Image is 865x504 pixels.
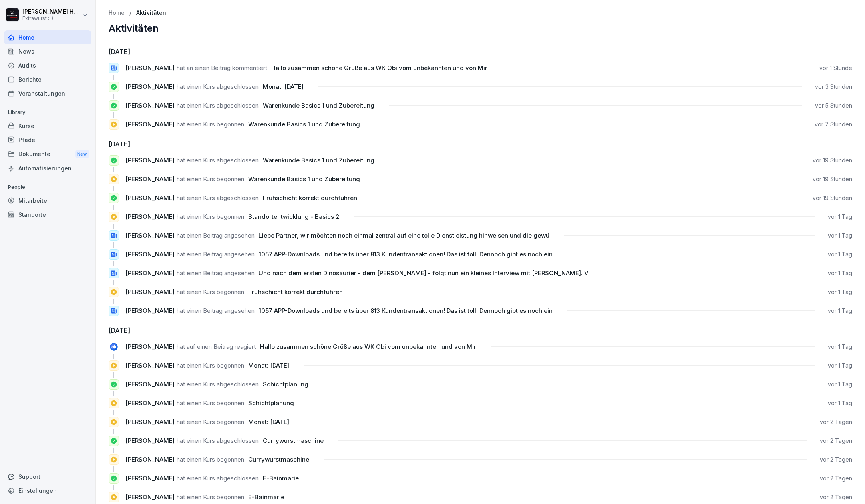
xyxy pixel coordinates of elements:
span: [PERSON_NAME] [125,156,175,164]
p: vor 19 Stunden [813,175,852,183]
span: hat einen Kurs begonnen [177,213,244,220]
span: [PERSON_NAME] [125,418,175,426]
span: Monat: [DATE] [263,83,304,90]
span: [PERSON_NAME] [125,474,175,482]
p: vor 1 Tag [828,232,852,240]
span: hat einen Kurs abgeschlossen [177,156,259,164]
span: hat einen Kurs begonnen [177,418,244,426]
span: hat einen Beitrag angesehen [177,269,255,277]
span: E-Bainmarie [263,474,299,482]
span: E-Bainmarie [248,493,284,501]
span: [PERSON_NAME] [125,399,175,407]
span: [PERSON_NAME] [125,102,175,109]
span: Schichtplanung [263,380,308,388]
p: Library [4,106,91,119]
p: vor 2 Tagen [820,474,852,482]
span: [PERSON_NAME] [125,83,175,90]
span: hat an einen Beitrag kommentiert [177,64,267,72]
h2: Aktivitäten [109,23,852,34]
p: vor 1 Tag [828,343,852,351]
span: hat einen Kurs begonnen [177,493,244,501]
span: Frühschicht korrekt durchführen [248,288,343,296]
p: vor 1 Tag [828,307,852,315]
a: Mitarbeiter [4,194,91,208]
span: hat einen Kurs abgeschlossen [177,194,259,202]
h6: [DATE] [109,47,852,56]
span: [PERSON_NAME] [125,232,175,239]
span: [PERSON_NAME] [125,250,175,258]
p: vor 2 Tagen [820,437,852,445]
span: [PERSON_NAME] [125,64,175,72]
span: hat einen Kurs begonnen [177,362,244,369]
h6: [DATE] [109,139,852,149]
span: Warenkunde Basics 1 und Zubereitung [263,156,374,164]
span: hat einen Kurs abgeschlossen [177,474,259,482]
span: 1057 APP-Downloads und bereits über 813 Kundentransaktionen! Das ist toll! Dennoch gibt es noch ein [259,250,553,258]
span: Hallo zusammen schöne Grüße aus WK Obi vom unbekannten und von Mir [260,343,476,350]
span: Warenkunde Basics 1 und Zubereitung [248,120,360,128]
div: News [4,44,91,58]
span: hat einen Kurs begonnen [177,120,244,128]
p: People [4,181,91,194]
span: [PERSON_NAME] [125,380,175,388]
p: Aktivitäten [136,10,166,16]
p: vor 5 Stunden [815,102,852,110]
span: [PERSON_NAME] [125,120,175,128]
p: vor 1 Tag [828,288,852,296]
span: Monat: [DATE] [248,362,289,369]
span: [PERSON_NAME] [125,343,175,350]
span: [PERSON_NAME] [125,194,175,202]
p: vor 1 Tag [828,399,852,407]
a: Veranstaltungen [4,86,91,100]
span: Und nach dem ersten Dinosaurier - dem [PERSON_NAME] - folgt nun ein kleines Interview mit [PERSON... [259,269,589,277]
p: / [129,10,131,16]
a: DokumenteNew [4,147,91,162]
span: hat einen Beitrag angesehen [177,250,255,258]
span: [PERSON_NAME] [125,269,175,277]
a: Pfade [4,133,91,147]
span: [PERSON_NAME] [125,288,175,296]
span: [PERSON_NAME] [125,456,175,463]
span: [PERSON_NAME] [125,213,175,220]
p: vor 2 Tagen [820,493,852,501]
span: hat einen Kurs abgeschlossen [177,102,259,109]
span: Currywurstmaschine [263,437,324,444]
span: hat einen Beitrag angesehen [177,307,255,314]
span: [PERSON_NAME] [125,175,175,183]
p: [PERSON_NAME] Hagebaum [22,8,81,15]
a: Home [4,30,91,44]
span: Schichtplanung [248,399,294,407]
p: vor 2 Tagen [820,456,852,464]
span: hat einen Kurs begonnen [177,456,244,463]
a: Einstellungen [4,484,91,498]
span: Liebe Partner, wir möchten noch einmal zentral auf eine tolle Dienstleistung hinweisen und die gewü [259,232,549,239]
span: Frühschicht korrekt durchführen [263,194,357,202]
span: hat einen Kurs abgeschlossen [177,437,259,444]
span: Standortentwicklung - Basics 2 [248,213,339,220]
span: hat einen Kurs begonnen [177,288,244,296]
p: vor 1 Tag [828,250,852,258]
a: Standorte [4,208,91,222]
p: vor 1 Tag [828,380,852,388]
h6: [DATE] [109,326,852,335]
span: [PERSON_NAME] [125,307,175,314]
p: vor 1 Stunde [819,64,852,72]
p: vor 2 Tagen [820,418,852,426]
div: Berichte [4,72,91,86]
div: Audits [4,58,91,72]
span: [PERSON_NAME] [125,437,175,444]
span: Warenkunde Basics 1 und Zubereitung [248,175,360,183]
span: hat auf einen Beitrag reagiert [177,343,256,350]
div: New [75,150,89,159]
div: Dokumente [4,147,91,162]
span: hat einen Kurs begonnen [177,399,244,407]
p: vor 1 Tag [828,362,852,370]
span: hat einen Kurs abgeschlossen [177,380,259,388]
p: vor 19 Stunden [813,156,852,164]
span: hat einen Beitrag angesehen [177,232,255,239]
p: vor 19 Stunden [813,194,852,202]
